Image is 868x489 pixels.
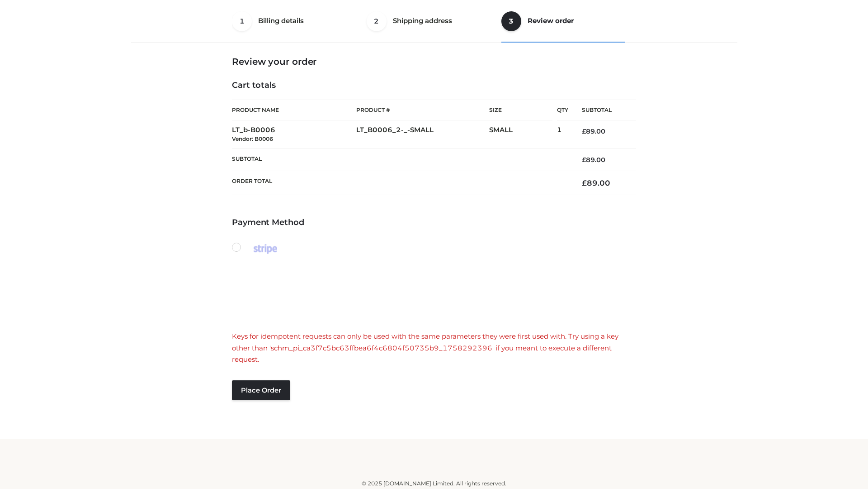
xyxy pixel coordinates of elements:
[582,178,610,187] bdi: 89.00
[489,100,552,120] th: Size
[232,149,568,171] th: Subtotal
[356,100,489,120] th: Product #
[232,380,290,400] button: Place order
[582,156,605,164] bdi: 89.00
[232,100,356,120] th: Product Name
[582,156,586,164] span: £
[232,171,568,195] th: Order Total
[582,127,605,135] bdi: 89.00
[582,178,587,187] span: £
[582,127,586,135] span: £
[568,100,636,120] th: Subtotal
[557,100,568,120] th: Qty
[489,120,557,149] td: SMALL
[232,135,273,142] small: Vendor: B0006
[232,218,636,228] h4: Payment Method
[230,264,634,321] iframe: Secure payment input frame
[232,56,636,67] h3: Review your order
[232,331,636,365] div: Keys for idempotent requests can only be used with the same parameters they were first used with....
[232,81,636,91] h4: Cart totals
[134,479,734,488] div: © 2025 [DOMAIN_NAME] Limited. All rights reserved.
[356,120,489,149] td: LT_B0006_2-_-SMALL
[232,120,356,149] td: LT_b-B0006
[557,120,568,149] td: 1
